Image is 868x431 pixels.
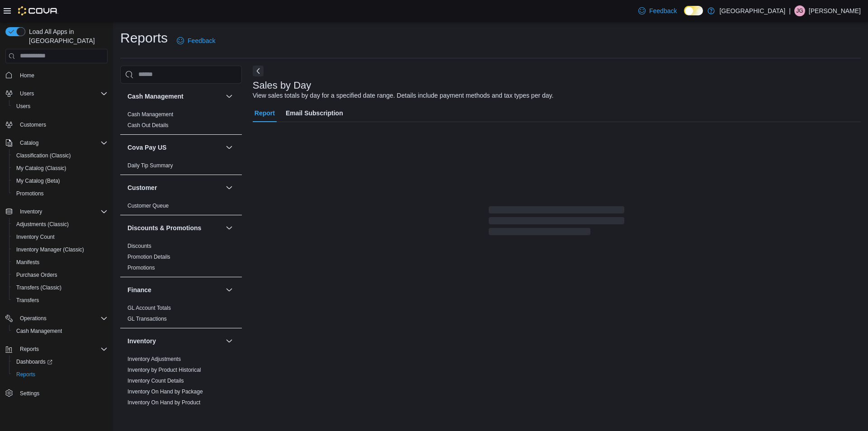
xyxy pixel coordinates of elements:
span: Classification (Classic) [16,152,71,159]
span: Inventory On Hand by Product [127,399,200,406]
button: Finance [224,284,235,295]
span: Inventory by Product Historical [127,366,201,374]
button: Customer [224,182,235,193]
a: My Catalog (Beta) [13,175,64,186]
div: Customer [120,200,242,215]
a: Feedback [173,32,219,50]
a: Promotions [127,265,155,271]
a: Feedback [635,2,680,20]
div: Cash Management [120,109,242,134]
span: Reports [20,346,39,353]
a: Inventory On Hand by Product [127,399,200,406]
span: Home [16,70,108,81]
span: Catalog [16,137,108,148]
a: GL Transactions [127,316,167,322]
span: Inventory Count [13,232,108,242]
h3: Finance [127,285,151,294]
div: View sales totals by day for a specified date range. Details include payment methods and tax type... [253,91,554,100]
button: Inventory [224,336,235,346]
a: Inventory On Hand by Package [127,388,203,395]
span: Loading [489,208,624,237]
button: Transfers [9,294,111,307]
a: Cash Out Details [127,122,169,128]
span: My Catalog (Beta) [16,177,60,185]
a: Inventory Manager (Classic) [13,244,88,255]
span: Settings [20,390,39,397]
span: Discounts [127,242,151,250]
span: Home [20,72,34,79]
img: Cova [18,6,58,15]
button: Cash Management [9,325,111,337]
button: Cash Management [127,92,222,101]
span: Manifests [13,257,108,268]
a: Users [13,101,34,112]
span: Transfers (Classic) [16,284,61,291]
button: Users [9,100,111,113]
span: Purchase Orders [16,271,57,279]
span: Cash Management [127,111,173,118]
span: Cash Management [13,326,108,336]
button: Inventory Manager (Classic) [9,243,111,256]
span: Daily Tip Summary [127,162,173,169]
p: [PERSON_NAME] [809,5,861,16]
h3: Inventory [127,336,156,346]
div: Jesus Gonzalez [794,5,805,16]
span: Adjustments (Classic) [13,219,108,230]
a: Promotion Details [127,254,170,260]
span: Feedback [188,36,215,45]
span: Inventory Manager (Classic) [13,244,108,255]
span: Promotions [127,264,155,271]
span: Inventory Count [16,233,55,241]
div: Cova Pay US [120,160,242,175]
button: Finance [127,285,222,294]
span: GL Account Totals [127,304,171,312]
button: Next [253,66,264,76]
span: Dashboards [13,356,108,367]
button: Inventory [127,336,222,346]
button: Reports [9,368,111,381]
a: Settings [16,388,43,399]
input: Dark Mode [684,6,703,15]
span: Users [13,101,108,112]
span: Promotion Details [127,253,170,260]
h3: Cova Pay US [127,143,166,152]
span: Promotions [16,190,44,197]
a: Classification (Classic) [13,150,75,161]
span: Report [255,104,275,122]
span: Manifests [16,259,39,266]
button: Cova Pay US [224,142,235,153]
button: Users [16,88,38,99]
h3: Sales by Day [253,80,311,91]
button: Customers [2,118,111,131]
span: Cash Management [16,327,62,335]
span: Load All Apps in [GEOGRAPHIC_DATA] [25,27,108,45]
a: Purchase Orders [13,270,61,280]
button: My Catalog (Classic) [9,162,111,175]
a: Inventory Count [13,232,58,242]
a: Transfers (Classic) [13,282,65,293]
span: Inventory On Hand by Package [127,388,203,395]
a: Home [16,70,38,81]
h3: Customer [127,183,157,192]
span: Customers [16,119,108,130]
h3: Discounts & Promotions [127,223,201,232]
button: Discounts & Promotions [127,223,222,232]
button: Adjustments (Classic) [9,218,111,231]
span: Inventory [16,206,108,217]
button: Promotions [9,187,111,200]
span: Transfers [16,297,39,304]
button: Discounts & Promotions [224,223,235,233]
button: Settings [2,386,111,399]
span: Inventory [20,208,42,215]
a: Dashboards [13,356,56,367]
a: Cash Management [127,111,173,118]
button: Reports [16,344,42,355]
span: Purchase Orders [13,270,108,280]
button: Reports [2,343,111,355]
a: Adjustments (Classic) [13,219,72,230]
button: Cash Management [224,91,235,102]
span: Users [16,88,108,99]
span: Operations [16,313,108,324]
button: Manifests [9,256,111,269]
span: Promotions [13,188,108,199]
